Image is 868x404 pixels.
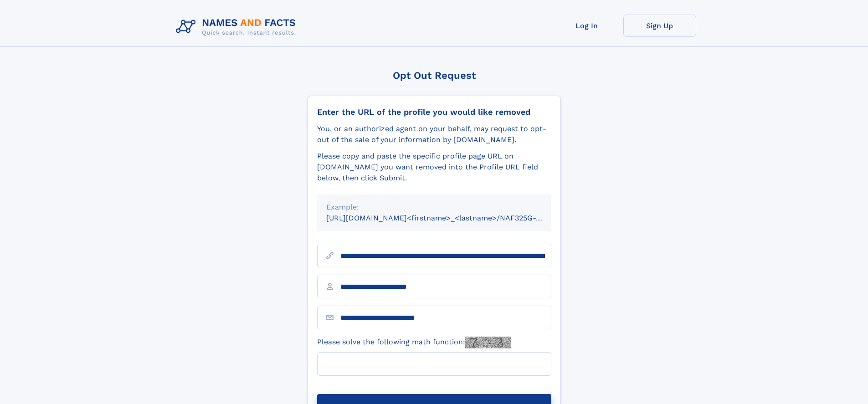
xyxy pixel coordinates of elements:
div: Example: [326,202,542,213]
a: Log In [550,15,623,37]
small: [URL][DOMAIN_NAME]<firstname>_<lastname>/NAF325G-xxxxxxxx [326,214,569,222]
div: You, or an authorized agent on your behalf, may request to opt-out of the sale of your informatio... [317,123,551,145]
a: Sign Up [623,15,696,37]
img: Logo Names and Facts [172,15,303,39]
div: Opt Out Request [308,70,561,81]
div: Please copy and paste the specific profile page URL on [DOMAIN_NAME] you want removed into the Pr... [317,151,551,184]
div: Enter the URL of the profile you would like removed [317,107,551,117]
label: Please solve the following math function: [317,337,511,348]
